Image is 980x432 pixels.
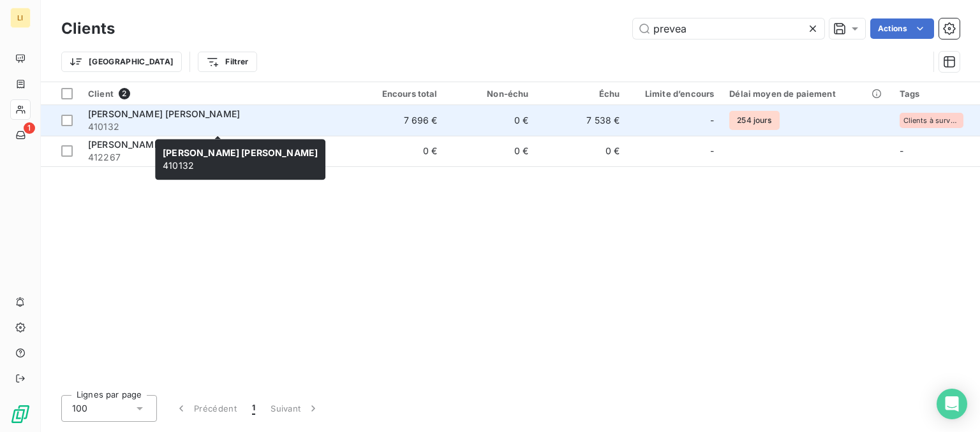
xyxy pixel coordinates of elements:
button: [GEOGRAPHIC_DATA] [61,52,182,72]
a: 1 [10,125,30,145]
span: 410132 [163,147,318,171]
button: Suivant [263,395,327,422]
span: - [900,145,903,156]
span: Clients à surveiller [903,117,960,124]
button: Actions [870,18,934,39]
span: [PERSON_NAME] [88,139,163,150]
input: Rechercher [633,18,824,39]
td: 0 € [537,136,628,166]
span: - [710,114,714,127]
td: 0 € [445,136,537,166]
div: Tags [900,89,972,99]
button: Précédent [167,395,244,422]
div: Encours total [362,89,438,99]
img: Logo LeanPay [10,404,31,424]
span: [PERSON_NAME] [PERSON_NAME] [88,108,240,119]
span: 410132 [88,120,346,133]
div: LI [10,8,31,28]
span: 1 [252,402,255,415]
div: Échu [544,89,620,99]
div: Délai moyen de paiement [729,89,884,99]
span: Client [88,89,114,99]
span: 412267 [88,151,346,164]
div: Limite d’encours [635,89,714,99]
td: 7 696 € [354,105,445,136]
span: 1 [24,122,35,134]
div: Non-échu [453,89,529,99]
span: 100 [72,402,87,415]
div: Open Intercom Messenger [937,389,967,419]
button: Filtrer [198,52,256,72]
td: 7 538 € [537,105,628,136]
td: 0 € [354,136,445,166]
span: 254 jours [729,111,779,130]
span: 2 [119,88,130,99]
span: - [710,145,714,157]
td: 0 € [445,105,537,136]
button: 1 [244,395,263,422]
span: [PERSON_NAME] [PERSON_NAME] [163,147,318,158]
h3: Clients [61,17,115,40]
